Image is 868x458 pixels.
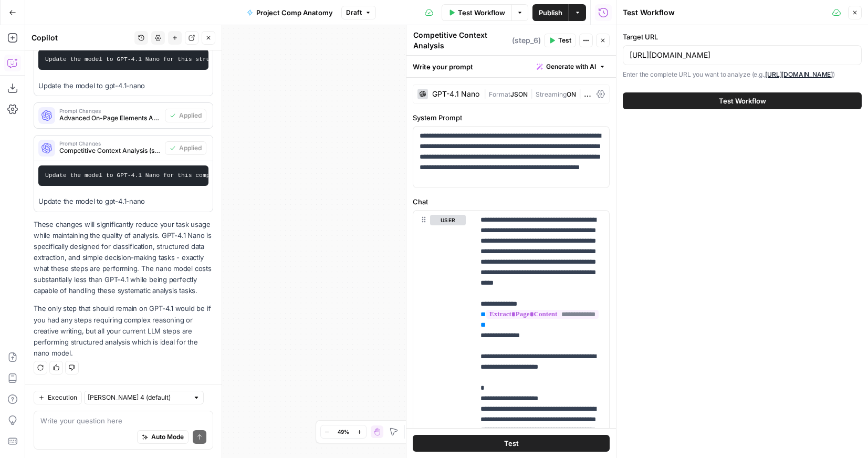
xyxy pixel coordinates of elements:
button: Test [413,435,610,452]
code: Update the model to GPT-4.1 Nano for this competitive context analysis. The step performs systema... [45,172,718,179]
span: Publish [539,7,562,18]
span: | [528,88,536,99]
span: Execution [48,393,77,402]
p: These changes will significantly reduce your task usage while maintaining the quality of analysis... [34,219,213,297]
span: ON [567,90,576,98]
div: GPT-4.1 Nano [432,90,479,98]
button: Applied [165,141,206,155]
div: Write your prompt [406,56,616,77]
span: Test [558,36,571,45]
button: Auto Mode [137,430,189,444]
button: Test [544,34,576,47]
span: Test Workflow [719,96,766,106]
button: Publish [532,4,569,21]
button: Draft [341,6,376,19]
label: System Prompt [413,112,610,123]
input: https://example.com/page [630,50,855,60]
span: Draft [346,8,362,17]
span: Advanced On-Page Elements Analysis (step_5) [59,113,161,123]
input: Claude Sonnet 4 (default) [88,392,189,403]
span: Prompt Changes [59,108,161,113]
div: Copilot [32,33,131,43]
code: Update the model to GPT-4.1 Nano for this structured analysis task. The step performs systematic ... [45,56,761,63]
span: Format [489,90,510,98]
p: Enter the complete URL you want to analyze (e.g., ) [623,69,862,80]
span: Project Comp Anatomy [256,7,333,18]
label: Target URL [623,32,862,42]
button: Execution [34,391,82,404]
span: Test [504,438,519,449]
span: Test Workflow [458,7,505,18]
span: ( step_6 ) [512,35,541,46]
span: Competitive Context Analysis (step_6) [59,146,161,155]
textarea: Competitive Context Analysis [413,30,509,51]
button: Test Workflow [442,4,511,21]
button: Test Workflow [623,92,862,109]
p: Update the model to gpt-4.1-nano [38,80,208,91]
span: Auto Mode [151,432,184,442]
span: | [576,88,591,99]
p: Update the model to gpt-4.1-nano [38,196,208,207]
button: Project Comp Anatomy [240,4,339,21]
span: JSON [510,90,528,98]
span: 49% [338,428,349,436]
span: Generate with AI [546,62,596,71]
span: Applied [179,143,202,153]
button: Applied [165,109,206,122]
span: Applied [179,111,202,120]
span: Streaming [536,90,567,98]
p: The only step that should remain on GPT-4.1 would be if you had any steps requiring complex reaso... [34,303,213,359]
button: Generate with AI [532,60,610,74]
label: Chat [413,196,610,207]
button: user [430,215,466,225]
span: | [484,88,489,99]
a: [URL][DOMAIN_NAME] [765,70,833,78]
span: Prompt Changes [59,141,161,146]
